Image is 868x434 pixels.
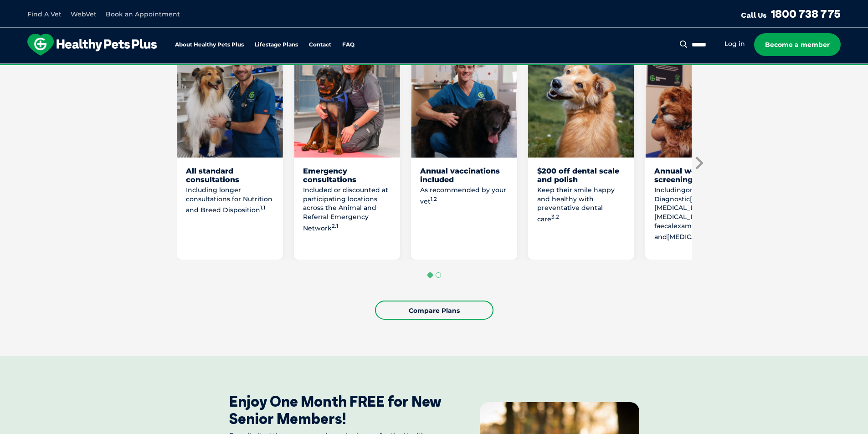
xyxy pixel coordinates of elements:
[177,44,283,260] li: 1 of 8
[229,393,443,428] div: Enjoy One Month FREE for New Senior Members!
[27,10,62,18] a: Find A Vet
[551,214,559,220] sup: 3.2
[654,204,711,212] span: [MEDICAL_DATA]
[654,222,673,230] span: faecal
[27,34,157,56] img: hpp-logo
[309,42,331,48] a: Contact
[411,44,517,260] li: 3 of 8
[420,167,508,184] div: Annual vaccinations included
[264,64,604,72] span: Proactive, preventative wellness program designed to keep your pet healthier and happier for longer
[654,213,711,221] span: [MEDICAL_DATA]
[537,167,625,184] div: $200 off dental scale and polish
[255,42,298,48] a: Lifestage Plans
[175,42,244,48] a: About Healthy Pets Plus
[692,156,705,170] button: Next slide
[654,167,742,184] div: Annual wellness screenings
[528,44,634,260] li: 4 of 8
[303,186,391,233] p: Included or discounted at participating locations across the Animal and Referral Emergency Network
[678,40,689,49] button: Search
[71,10,97,18] a: WebVet
[186,186,274,214] p: Including longer consultations for Nutrition and Breed Disposition
[754,33,841,56] a: Become a member
[303,167,391,184] div: Emergency consultations
[186,167,274,184] div: All standard consultations
[260,204,265,211] sup: 1.1
[294,44,400,260] li: 2 of 8
[673,222,692,230] span: exam
[645,44,751,260] li: 5 of 8
[106,10,180,18] a: Book an Appointment
[431,196,437,202] sup: 1.2
[654,186,726,203] span: one each of: Diagnostic
[427,272,433,278] button: Go to page 1
[420,186,508,206] p: As recommended by your vet
[375,301,493,320] a: Compare Plans
[436,272,441,278] button: Go to page 2
[667,233,724,241] span: [MEDICAL_DATA]
[654,186,686,194] span: Including
[724,40,745,48] a: Log in
[332,223,338,229] sup: 2.1
[741,10,767,20] span: Call Us
[690,195,746,203] span: [MEDICAL_DATA]
[654,233,667,241] span: and
[537,186,625,224] p: Keep their smile happy and healthy with preventative dental care
[741,7,841,20] a: Call Us1800 738 775
[177,271,692,279] ul: Select a slide to show
[342,42,354,48] a: FAQ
